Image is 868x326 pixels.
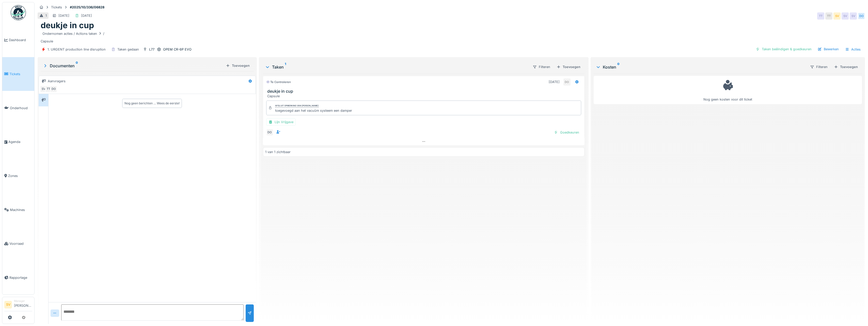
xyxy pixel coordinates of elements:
[9,72,32,76] span: Tickets
[275,104,319,108] div: Afsluit opmerking van [PERSON_NAME]
[10,106,32,110] span: Onderhoud
[817,12,824,20] div: TT
[14,299,32,310] li: [PERSON_NAME]
[832,63,860,70] div: Toevoegen
[563,78,571,86] div: DO
[2,193,34,227] a: Machines
[117,47,139,52] div: Taken gedaan
[2,57,34,91] a: Tickets
[9,38,32,42] span: Dashboard
[11,5,26,20] img: Badge_color-CXgf-gQk.svg
[224,62,252,69] div: Toevoegen
[124,101,180,106] div: Nog geen berichten … Wees de eerste!
[43,63,224,69] div: Documenten
[42,31,104,36] div: Ondernomen acties / Actions taken /
[265,150,291,154] div: 1 van 1 zichtbaar
[48,47,106,52] div: 1. URGENT production line disruption
[552,129,581,136] div: Goedkeuren
[617,64,620,70] sup: 0
[163,47,192,52] div: OPEM CR-6P EVO
[4,299,32,311] a: SV Manager[PERSON_NAME]
[596,64,806,70] div: Kosten
[843,46,863,53] div: Acties
[9,275,32,280] span: Rapportage
[2,91,34,125] a: Onderhoud
[149,47,154,52] div: L77
[41,30,862,44] div: Capsule
[2,159,34,193] a: Zones
[825,12,832,20] div: TT
[285,64,286,70] sup: 1
[266,129,273,136] div: DO
[50,86,57,93] div: DO
[754,46,814,53] div: Taken beëindigen & goedkeuren
[2,227,34,261] a: Voorraad
[81,13,92,18] div: [DATE]
[45,86,52,93] div: TT
[2,261,34,295] a: Rapportage
[833,12,841,20] div: SV
[48,79,66,84] div: Aanvragers
[58,13,69,18] div: [DATE]
[51,5,62,10] div: Tickets
[555,63,582,70] div: Toevoegen
[816,46,841,53] div: Bewerken
[530,63,553,71] div: Filteren
[267,89,582,94] h3: deukje in cup
[858,12,865,20] div: DO
[2,125,34,159] a: Agenda
[9,241,32,246] span: Voorraad
[808,63,830,71] div: Filteren
[8,139,32,144] span: Agenda
[68,5,106,10] strong: #2025/10/336/06828
[40,86,47,93] div: SV
[4,301,12,308] li: SV
[10,207,32,212] span: Machines
[45,13,47,18] div: 1
[549,79,560,84] div: [DATE]
[266,118,296,126] div: Lijn Vrijgave
[8,173,32,178] span: Zones
[842,12,849,20] div: SV
[2,23,34,57] a: Dashboard
[14,299,32,303] div: Manager
[76,63,78,69] sup: 0
[265,64,528,70] div: Taken
[597,78,859,102] div: Nog geen kosten voor dit ticket
[267,94,582,99] div: Capsule
[850,12,857,20] div: SV
[41,21,94,30] h1: deukje in cup
[275,108,352,113] div: toegevoegd aan het vacuüm systeem een damper
[266,80,291,84] div: Te controleren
